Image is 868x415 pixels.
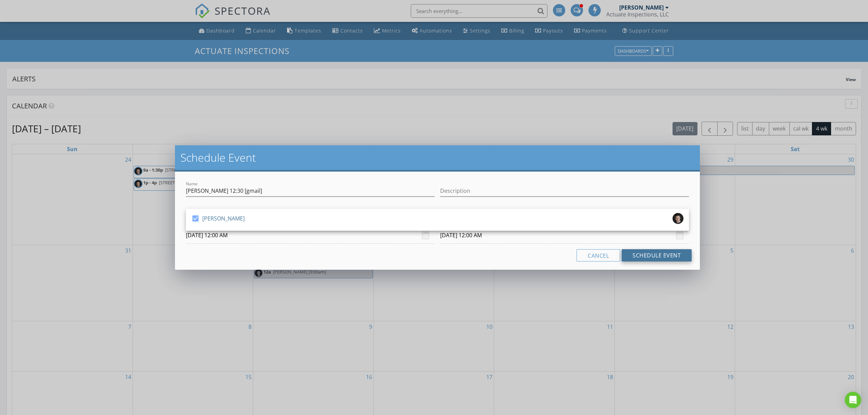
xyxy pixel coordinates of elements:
[673,213,683,224] img: img_3656a.jpg
[186,227,435,244] input: Select date
[622,249,692,262] button: Schedule Event
[845,392,861,408] div: Open Intercom Messenger
[577,249,620,262] button: Cancel
[180,151,694,164] h2: Schedule Event
[202,213,245,224] div: [PERSON_NAME]
[440,227,689,244] input: Select date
